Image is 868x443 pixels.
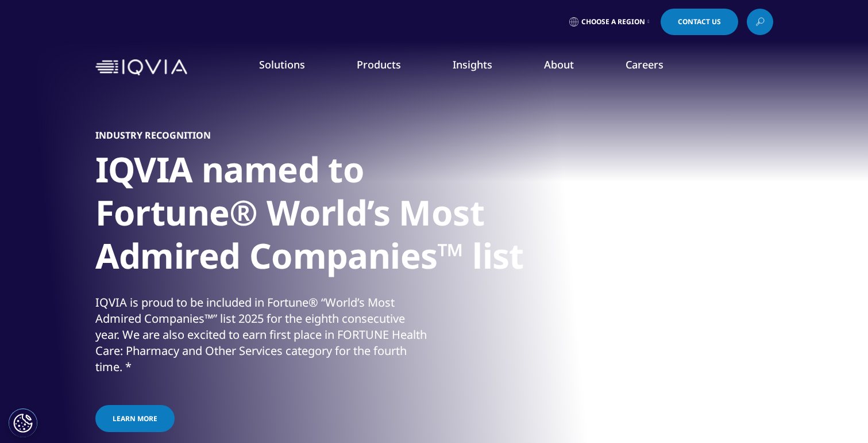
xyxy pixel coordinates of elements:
h5: Industry Recognition [95,129,211,141]
a: About [544,58,574,71]
a: Products [357,58,401,71]
nav: Primary [192,40,773,94]
a: Contact Us [661,9,738,35]
a: Learn more [95,405,175,432]
a: Solutions [259,58,305,71]
span: Learn more [113,414,157,423]
a: Insights [453,58,492,71]
span: Contact Us [678,18,721,25]
img: IQVIA Healthcare Information Technology and Pharma Clinical Research Company [95,59,187,76]
h1: IQVIA named to Fortune® World’s Most Admired Companies™ list [95,148,526,284]
a: Careers [626,58,663,71]
p: IQVIA is proud to be included in Fortune® “World’s Most Admired Companies™” list 2025 for the eig... [95,295,431,382]
button: Cookies Settings [9,408,37,437]
span: Choose a Region [581,17,645,26]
